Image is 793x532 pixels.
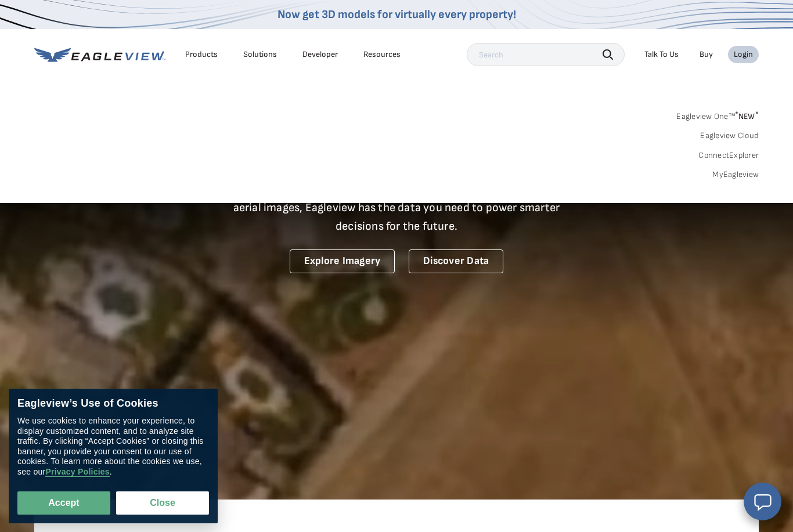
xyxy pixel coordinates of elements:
[243,49,277,60] div: Solutions
[700,49,713,60] a: Buy
[17,491,110,515] button: Accept
[700,131,759,141] a: Eagleview Cloud
[302,49,338,60] a: Developer
[676,108,759,121] a: Eagleview One™*NEW*
[277,8,516,21] a: Now get 3D models for virtually every property!
[744,483,781,520] button: Open chat window
[712,169,759,180] a: MyEagleview
[698,150,759,161] a: ConnectExplorer
[735,111,759,121] span: NEW
[185,49,218,60] div: Products
[45,467,109,477] a: Privacy Policies
[467,43,625,66] input: Search
[409,249,503,273] a: Discover Data
[17,397,209,410] div: Eagleview’s Use of Cookies
[290,249,395,273] a: Explore Imagery
[734,49,753,60] div: Login
[219,180,574,236] p: A new era starts here. Built on more than 3.5 billion high-resolution aerial images, Eagleview ha...
[17,416,209,477] div: We use cookies to enhance your experience, to display customized content, and to analyze site tra...
[363,49,401,60] div: Resources
[116,491,209,515] button: Close
[644,49,679,60] div: Talk To Us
